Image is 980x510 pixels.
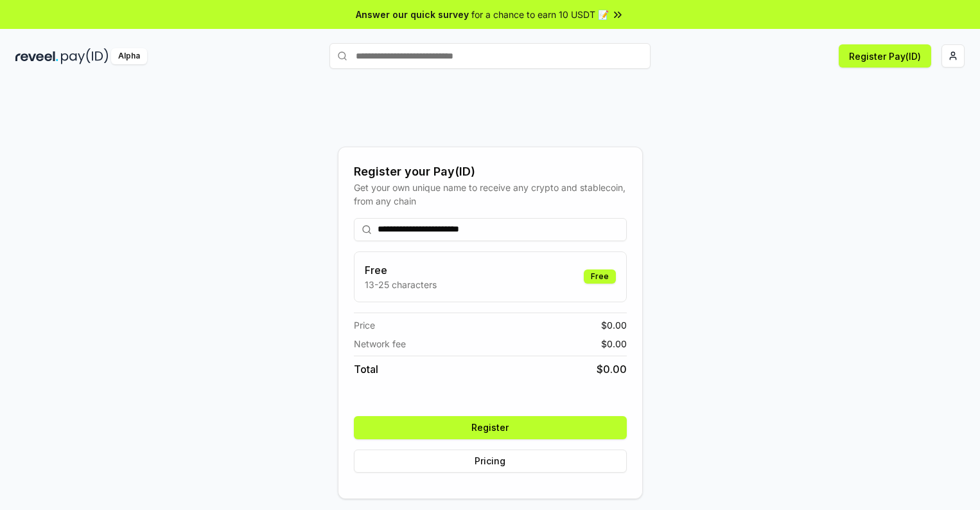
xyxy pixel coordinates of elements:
[354,337,406,351] span: Network fee
[839,44,931,68] button: Register Pay(ID)
[15,48,58,64] img: reveel_dark
[111,48,147,64] div: Alpha
[601,337,627,351] span: $ 0.00
[471,8,609,21] span: for a chance to earn 10 USDT 📝
[584,269,616,284] div: Free
[597,361,627,377] span: $ 0.00
[354,318,375,332] span: Price
[365,262,437,278] h3: Free
[354,181,627,208] div: Get your own unique name to receive any crypto and stablecoin, from any chain
[354,163,627,181] div: Register your Pay(ID)
[601,318,627,332] span: $ 0.00
[354,416,627,439] button: Register
[61,48,109,64] img: pay_id
[365,278,437,291] p: 13-25 characters
[354,361,378,377] span: Total
[356,8,469,21] span: Answer our quick survey
[354,450,627,473] button: Pricing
